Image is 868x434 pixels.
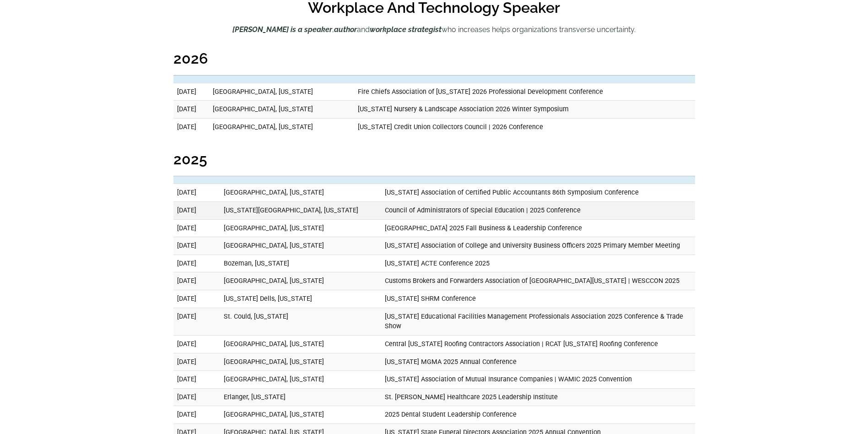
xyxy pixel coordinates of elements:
h2: 2026 [173,51,695,66]
td: [DATE] [173,353,220,371]
td: [DATE] [173,308,220,335]
td: [DATE] [173,219,220,237]
td: Council of Administrators of Special Education | 2025 Conference [381,202,695,220]
td: Customs Brokers and Forwarders Association of [GEOGRAPHIC_DATA][US_STATE] | WESCCON 2025 [381,272,695,290]
td: [DATE] [173,406,220,424]
td: [DATE] [173,371,220,389]
td: [US_STATE] Association of Certified Public Accountants 86th Symposium Conference [381,184,695,202]
td: [US_STATE] Dells, [US_STATE] [220,290,381,308]
em: workplace strategist [370,25,442,34]
td: [DATE] [173,388,220,406]
td: Fire Chiefs Association of [US_STATE] 2026 Professional Development Conference [354,83,695,101]
td: [GEOGRAPHIC_DATA], [US_STATE] [220,237,381,255]
td: [DATE] [173,118,209,136]
td: 2025 Dental Student Leadership Conference [381,406,695,424]
td: [GEOGRAPHIC_DATA], [US_STATE] [220,406,381,424]
td: [DATE] [173,202,220,220]
td: [GEOGRAPHIC_DATA], [US_STATE] [220,272,381,290]
td: [GEOGRAPHIC_DATA] 2025 Fall Business & Leadership Conference [381,219,695,237]
td: [GEOGRAPHIC_DATA], [US_STATE] [220,353,381,371]
td: [US_STATE][GEOGRAPHIC_DATA], [US_STATE] [220,202,381,220]
td: Erlanger, [US_STATE] [220,388,381,406]
h2: 2025 [173,152,695,167]
td: [GEOGRAPHIC_DATA], [US_STATE] [220,335,381,353]
td: [DATE] [173,101,209,119]
td: St. Could, [US_STATE] [220,308,381,335]
td: [US_STATE] MGMA 2025 Annual Conference [381,353,695,371]
p: , and who increases helps organizations transverse uncertainty. [173,24,695,35]
td: [US_STATE] SHRM Conference [381,290,695,308]
td: [GEOGRAPHIC_DATA], [US_STATE] [209,118,354,136]
em: author [334,25,357,34]
h2: Workplace And Technology Speaker [308,0,560,15]
td: [GEOGRAPHIC_DATA], [US_STATE] [209,101,354,119]
td: [DATE] [173,237,220,255]
td: [GEOGRAPHIC_DATA], [US_STATE] [220,184,381,202]
td: [DATE] [173,272,220,290]
td: Bozeman, [US_STATE] [220,255,381,272]
td: [US_STATE] Credit Union Collectors Council | 2026 Conference [354,118,695,136]
strong: [PERSON_NAME] is a speaker [232,25,332,34]
td: [GEOGRAPHIC_DATA], [US_STATE] [220,371,381,389]
td: [US_STATE] Educational Facilities Management Professionals Association 2025 Conference & Trade Show [381,308,695,335]
td: [US_STATE] Nursery & Landscape Association 2026 Winter Symposium [354,101,695,119]
td: [DATE] [173,255,220,272]
td: [DATE] [173,184,220,202]
td: [US_STATE] Association of College and University Business Officers 2025 Primary Member Meeting [381,237,695,255]
td: [DATE] [173,83,209,101]
td: St. [PERSON_NAME] Healthcare 2025 Leadership Institute [381,388,695,406]
td: [GEOGRAPHIC_DATA], [US_STATE] [209,83,354,101]
td: [GEOGRAPHIC_DATA], [US_STATE] [220,219,381,237]
td: [DATE] [173,335,220,353]
td: [US_STATE] Association of Mutual Insurance Companies | WAMIC 2025 Convention [381,371,695,389]
td: [US_STATE] ACTE Conference 2025 [381,255,695,272]
td: Central [US_STATE] Roofing Contractors Association | RCAT [US_STATE] Roofing Conference [381,335,695,353]
td: [DATE] [173,290,220,308]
